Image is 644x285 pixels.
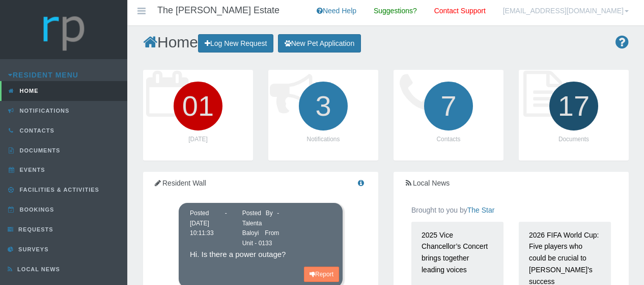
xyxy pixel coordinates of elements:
[404,179,619,187] h5: Local News
[157,6,279,16] h4: The [PERSON_NAME] Estate
[17,127,54,134] span: Contacts
[182,209,235,239] div: Posted - [DATE] 10:11:33
[545,77,602,135] i: 17
[235,209,287,248] div: Posted By - Talenta Baloyi From Unit - 0133
[411,204,611,216] p: Brought to you by
[404,135,493,144] p: Contacts
[16,226,53,232] span: Requests
[17,108,70,114] span: Notifications
[190,248,331,261] p: Hi. Is there a power outage?
[295,77,352,135] i: 3
[170,77,227,135] i: 01
[16,246,48,252] span: Surveys
[17,88,39,94] span: Home
[422,229,493,280] p: 2025 Vice Chancellor’s Concert brings together leading voices
[17,187,99,193] span: Facilities & Activities
[278,135,368,144] p: Notifications
[8,71,78,79] a: Resident Menu
[394,70,503,160] a: 7 Contacts
[17,206,54,213] span: Bookings
[529,229,601,280] p: 2026 FIFA World Cup: Five players who could be crucial to [PERSON_NAME]'s success
[153,135,243,144] p: [DATE]
[143,34,629,53] h2: Home
[198,34,273,53] a: Log New Request
[15,266,60,272] span: Local News
[17,167,45,173] span: Events
[268,70,378,160] a: 3 Notifications
[17,147,61,153] span: Documents
[467,206,495,214] a: The Star
[420,77,477,135] i: 7
[529,135,619,144] p: Documents
[153,179,368,187] h5: Resident Wall
[278,34,361,53] button: New Pet Application
[519,70,629,160] a: 17 Documents
[304,267,339,282] button: Report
